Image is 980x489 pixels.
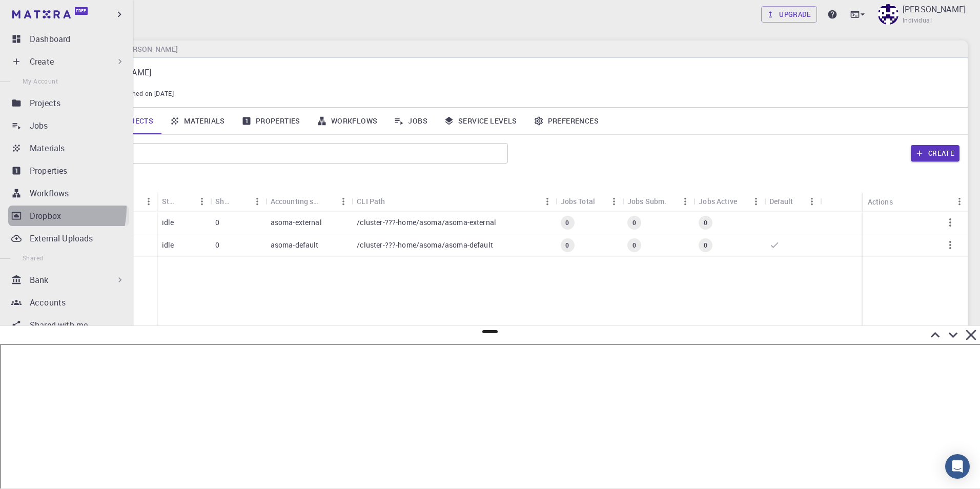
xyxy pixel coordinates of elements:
span: Joined on [DATE] [123,89,174,99]
p: Shared with me [30,319,88,331]
p: 0 [215,217,219,228]
div: CLI Path [357,191,385,211]
div: Jobs Total [556,191,622,211]
a: Dropbox [8,206,129,226]
a: Upgrade [761,6,817,23]
p: Create [30,55,54,68]
div: Jobs Subm. [627,191,667,211]
img: Yuichiro Asoma [878,4,899,25]
div: Accounting slug [266,191,352,211]
div: Default [769,191,793,211]
a: Materials [8,138,129,158]
p: [PERSON_NAME] [88,66,951,78]
button: Menu [335,193,352,210]
a: Preferences [525,108,607,134]
a: Properties [8,160,129,181]
button: Menu [748,193,764,210]
p: idle [162,217,174,228]
a: Projects [8,93,129,113]
button: Menu [677,193,693,210]
div: Status [157,191,210,211]
p: [PERSON_NAME] [903,3,966,15]
button: Menu [249,193,266,210]
div: Shared [215,191,232,211]
p: /cluster-???-home/asoma/asoma-default [357,240,493,250]
p: Dashboard [30,33,70,45]
p: idle [162,240,174,250]
p: External Uploads [30,232,93,244]
span: 0 [628,218,640,227]
a: Workflows [8,183,129,203]
button: Menu [140,193,157,210]
div: Jobs Active [699,191,737,211]
div: Accounting slug [271,191,319,211]
p: Projects [30,97,60,109]
div: Actions [868,192,893,212]
a: Service Levels [436,108,525,134]
span: 0 [700,218,711,227]
p: /cluster-???-home/asoma/asoma-external [357,217,496,228]
div: Open Intercom Messenger [945,454,970,479]
button: Menu [606,193,622,210]
p: Bank [30,274,49,286]
a: Materials [161,108,233,134]
div: Actions [863,192,968,212]
p: Properties [30,165,68,177]
a: Shared with me [8,315,129,335]
button: Menu [804,193,820,210]
span: Shared [23,254,43,262]
span: 0 [561,218,573,227]
button: Menu [539,193,556,210]
a: Workflows [309,108,386,134]
div: Create [8,51,129,72]
a: Jobs [8,115,129,136]
div: Status [162,191,177,211]
button: Menu [194,193,210,210]
button: Sort [177,193,194,210]
p: Jobs [30,119,48,132]
p: Dropbox [30,210,61,222]
span: 0 [700,241,711,250]
div: Shared [210,191,265,211]
span: サポート [19,7,51,16]
span: Individual [903,15,932,26]
button: Sort [319,193,335,210]
button: Sort [233,193,249,210]
button: Create [911,145,959,161]
div: Jobs Total [561,191,595,211]
p: Workflows [30,187,69,199]
div: CLI Path [352,191,555,211]
span: 0 [628,241,640,250]
p: Accounts [30,296,66,309]
div: Bank [8,270,129,290]
span: 0 [561,241,573,250]
span: My Account [23,77,58,85]
a: Jobs [385,108,436,134]
a: Accounts [8,292,129,313]
a: Properties [233,108,309,134]
div: Jobs Active [693,191,764,211]
p: asoma-default [271,240,319,250]
p: asoma-external [271,217,322,228]
div: Default [764,191,820,211]
button: Menu [951,193,968,210]
p: Materials [30,142,65,154]
h6: [PERSON_NAME] [117,44,177,55]
a: External Uploads [8,228,129,249]
div: Jobs Subm. [622,191,693,211]
a: Dashboard [8,29,129,49]
p: 0 [215,240,219,250]
img: logo [12,10,71,18]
